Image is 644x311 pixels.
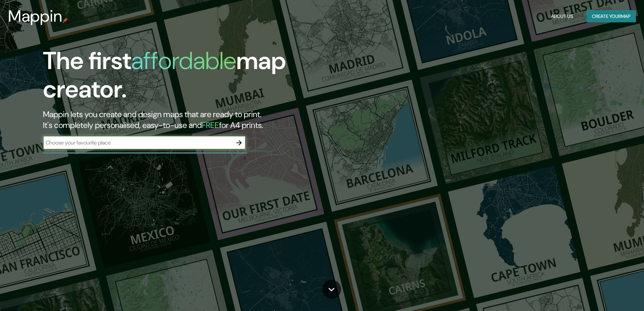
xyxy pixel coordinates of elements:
[43,47,365,109] h1: The first map creator.
[43,139,232,147] input: Choose your favourite place
[202,120,219,130] h5: FREE
[548,10,576,23] button: About Us
[587,10,636,23] button: Create yourmap
[43,109,365,131] h2: Mappin lets you create and design maps that are ready to print. It's completely personalised, eas...
[63,18,68,23] img: mappin-pin
[131,45,236,76] h1: affordable
[8,7,63,26] h3: Mappin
